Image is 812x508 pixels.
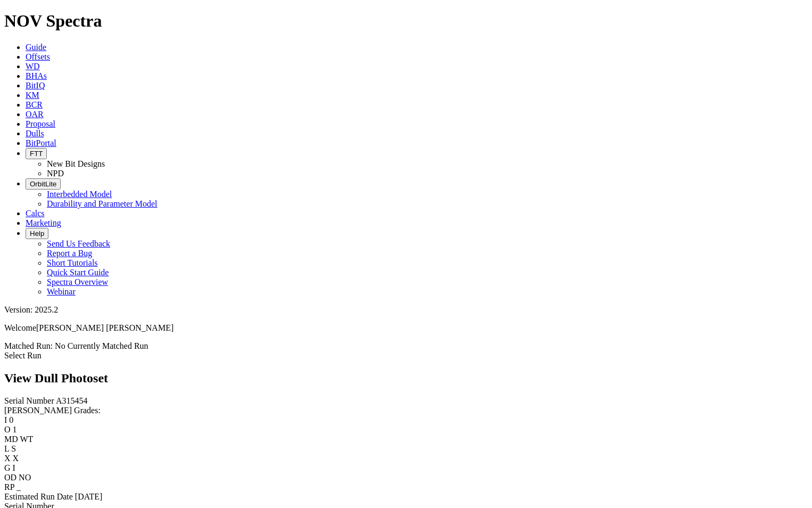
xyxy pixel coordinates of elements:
a: WD [26,62,40,71]
a: KM [26,91,39,100]
span: 0 [9,415,13,424]
span: A315454 [56,396,88,405]
a: NPD [47,169,64,178]
span: [PERSON_NAME] [PERSON_NAME] [36,323,173,332]
a: Durability and Parameter Model [47,199,158,208]
a: Short Tutorials [47,258,98,267]
span: X [13,454,19,463]
a: Spectra Overview [47,277,108,286]
span: NO [19,473,31,482]
span: 1 [13,425,17,434]
a: Interbedded Model [47,190,112,199]
span: OrbitLite [30,180,56,188]
a: BHAs [26,71,47,80]
span: Help [30,230,44,237]
a: Proposal [26,119,55,128]
a: OAR [26,110,44,119]
a: BitIQ [26,81,45,90]
button: Help [26,228,48,239]
label: I [4,415,7,424]
a: BCR [26,100,43,109]
span: S [11,444,16,453]
a: New Bit Designs [47,159,105,168]
span: _ [16,482,21,491]
h2: View Dull Photoset [4,371,808,386]
label: G [4,463,11,472]
label: X [4,454,11,463]
label: Serial Number [4,396,54,405]
a: Quick Start Guide [47,268,109,277]
a: Report a Bug [47,249,92,258]
div: [PERSON_NAME] Grades: [4,406,808,415]
span: WT [20,435,34,444]
label: RP [4,482,14,491]
h1: NOV Spectra [4,11,808,31]
span: [DATE] [75,492,103,501]
a: Marketing [26,218,61,227]
div: Version: 2025.2 [4,305,808,315]
span: No Currently Matched Run [55,341,148,350]
a: Select Run [4,351,42,360]
label: OD [4,473,16,482]
label: O [4,425,11,434]
a: Calcs [26,209,45,218]
a: Offsets [26,52,50,61]
span: FTT [30,150,43,158]
label: L [4,444,9,453]
a: BitPortal [26,138,56,148]
a: Dulls [26,129,44,138]
button: OrbitLite [26,178,61,190]
span: Matched Run: [4,341,53,350]
span: I [13,463,15,472]
a: Send Us Feedback [47,239,110,248]
p: Welcome [4,323,808,333]
a: Webinar [47,287,76,296]
label: MD [4,435,18,444]
button: FTT [26,148,47,159]
label: Estimated Run Date [4,492,73,501]
a: Guide [26,43,46,52]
